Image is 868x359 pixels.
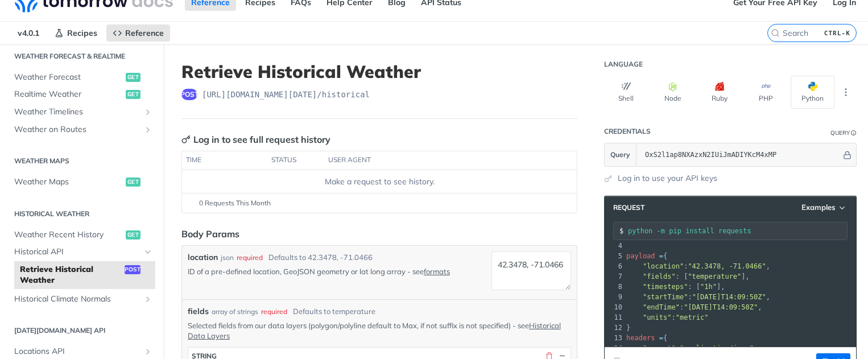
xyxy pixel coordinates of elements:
a: Historical Climate NormalsShow subpages for Historical Climate Normals [9,291,155,308]
div: Body Params [181,227,239,241]
input: Request instructions [628,227,847,235]
span: { [626,252,667,260]
span: https://api.tomorrow.io/v4/historical [202,89,370,100]
a: Realtime Weatherget [9,86,155,103]
span: "accept" [643,344,676,352]
div: array of strings [212,307,258,317]
span: { [626,334,667,342]
div: 11 [605,312,624,323]
button: PHP [744,76,788,109]
th: user agent [324,151,554,170]
span: "timesteps" [643,283,688,291]
a: Weather Mapsget [9,174,155,191]
div: Credentials [604,127,651,136]
span: Retrieve Historical Weather [20,264,122,286]
span: Request [607,203,644,212]
div: 6 [605,261,624,271]
span: } [626,324,630,332]
div: 10 [605,302,624,312]
span: v4.0.1 [11,24,46,42]
span: "[DATE]T14:09:50Z" [684,303,758,311]
button: More Languages [837,84,854,101]
span: get [126,90,140,99]
div: required [261,307,287,317]
div: Defaults to 42.3478, -71.0466 [268,252,373,263]
span: = [659,252,663,260]
span: "application/json" [680,344,754,352]
div: 9 [605,292,624,302]
span: Weather Forecast [14,72,123,83]
a: Reference [106,24,170,42]
span: Locations API [14,346,140,357]
h2: Weather Maps [9,156,155,166]
kbd: CTRL-K [821,27,853,39]
span: : [626,313,709,321]
span: Realtime Weather [14,89,123,100]
span: "fields" [643,273,676,280]
span: "42.3478, -71.0466" [688,262,766,270]
div: 13 [605,333,624,343]
span: "location" [643,262,684,270]
span: "1h" [700,283,717,291]
span: Weather Recent History [14,229,123,241]
span: Historical API [14,246,140,258]
span: 0 Requests This Month [199,198,271,208]
button: Show subpages for Historical Climate Normals [143,295,152,304]
span: Examples [801,203,836,212]
button: Ruby [697,76,741,109]
div: 8 [605,282,624,292]
span: payload [626,252,655,260]
svg: More ellipsis [841,87,851,97]
a: Weather on RoutesShow subpages for Weather on Routes [9,121,155,138]
div: QueryInformation [830,129,857,137]
div: json [221,253,234,263]
i: Information [851,130,857,136]
h2: Weather Forecast & realtime [9,51,155,61]
span: : , [626,344,758,352]
div: Language [604,60,643,69]
span: post [125,265,140,274]
span: "metric" [676,313,709,321]
span: "temperature" [688,273,741,280]
button: Hide subpages for Historical API [143,247,152,257]
span: get [126,73,140,82]
button: Python [791,76,834,109]
a: Historical Data Layers [188,321,561,340]
div: 7 [605,271,624,282]
label: location [188,251,218,263]
a: Retrieve Historical Weatherpost [14,261,155,289]
svg: Key [181,135,191,144]
a: Weather TimelinesShow subpages for Weather Timelines [9,104,155,121]
span: Weather Maps [14,176,123,188]
button: Show subpages for Weather on Routes [143,125,152,134]
span: Weather on Routes [14,124,140,135]
span: : [ ], [626,273,750,280]
svg: Search [771,28,780,38]
div: Query [830,129,850,137]
span: get [126,230,140,240]
div: 14 [605,343,624,353]
a: Weather Forecastget [9,69,155,86]
span: Historical Climate Normals [14,294,140,305]
div: Defaults to temperature [293,306,375,317]
th: time [182,151,267,170]
input: apikey [639,143,841,166]
div: 5 [605,251,624,261]
button: Hide [841,149,853,160]
span: post [181,89,197,100]
h1: Retrieve Historical Weather [181,61,577,82]
th: status [267,151,324,170]
span: : [ ], [626,283,725,291]
span: : , [626,262,770,270]
span: : , [626,303,762,311]
a: Historical APIHide subpages for Historical API [9,244,155,261]
textarea: 42.3478, -71.0466 [491,251,571,290]
span: "[DATE]T14:09:50Z" [692,293,766,301]
button: Show subpages for Weather Timelines [143,108,152,117]
button: Examples [797,202,850,213]
span: "endTime" [643,303,680,311]
button: Node [651,76,695,109]
span: Reference [125,28,164,38]
span: Weather Timelines [14,106,140,118]
span: "units" [643,313,672,321]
